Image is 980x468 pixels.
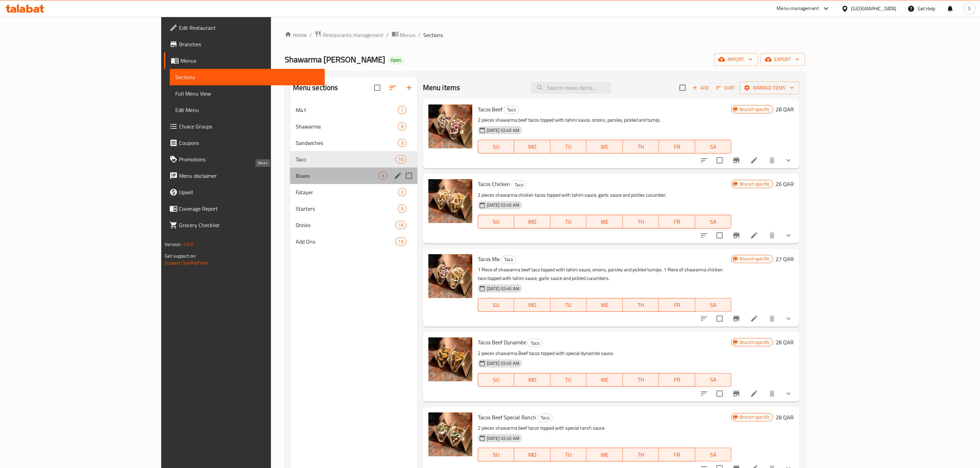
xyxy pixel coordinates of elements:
[179,122,319,131] span: Choice Groups
[587,298,623,312] button: WE
[780,227,797,244] button: show more
[728,385,745,402] button: Branch-specific-item
[290,118,417,135] div: Shawarma9
[164,20,325,36] a: Edit Restaurant
[296,188,398,196] span: Fatayer
[528,339,542,347] span: Taco
[478,116,732,124] p: 2 pieces shawarma beef tacos topped with tahini sauce, onions, parsley, pickled and turnip.
[551,373,587,387] button: TU
[428,104,472,148] img: Tacos Beef
[776,179,794,189] h6: 26 QAR
[737,256,772,262] span: Branch specific
[290,184,417,200] div: Fatayer2
[551,215,587,229] button: TU
[851,5,897,12] div: [GEOGRAPHIC_DATA]
[764,227,780,244] button: delete
[393,171,403,181] button: edit
[165,251,196,260] span: Get support on:
[728,310,745,327] button: Branch-specific-item
[968,5,971,12] span: S
[290,99,417,253] nav: Menu sections
[481,450,511,460] span: SU
[514,298,551,312] button: MO
[623,448,659,461] button: TH
[398,188,406,196] div: items
[478,191,732,199] p: 2 pieces shawarma chicken tacos topped with tahini sauce, garlic sauce and pickles cucumber.
[478,424,732,432] p: 2 pieces shawarma beef tacos topped with special ranch sauce.
[750,390,758,398] a: Edit menu item
[553,450,584,460] span: TU
[626,142,657,152] span: TH
[764,310,780,327] button: delete
[587,215,623,229] button: WE
[484,285,522,292] span: [DATE] 02:45 AM
[698,375,729,385] span: SA
[750,231,758,239] a: Edit menu item
[164,36,325,52] a: Branches
[761,53,805,66] button: export
[777,4,819,13] div: Menu-management
[696,152,712,169] button: sort-choices
[626,450,657,460] span: TH
[587,448,623,461] button: WE
[164,118,325,135] a: Choice Groups
[750,315,758,323] a: Edit menu item
[659,298,695,312] button: FR
[696,227,712,244] button: sort-choices
[370,81,385,95] span: Select all sections
[478,179,510,189] span: Tacos Chicken
[715,83,737,93] button: Sort
[428,179,472,223] img: Tacos Chicken
[395,237,406,246] div: items
[504,106,519,114] span: Taco
[698,300,729,310] span: SA
[675,81,690,95] span: Select section
[478,373,514,387] button: SU
[290,217,417,233] div: Drinks16
[179,172,319,180] span: Menu disclaimer
[517,375,548,385] span: MO
[764,385,780,402] button: delete
[428,254,472,298] img: Tacos Mix
[662,142,693,152] span: FR
[315,30,384,39] a: Restaurants management
[780,152,797,169] button: show more
[478,215,514,229] button: SU
[481,217,511,227] span: SU
[737,181,772,187] span: Branch specific
[164,168,325,184] a: Menu disclaimer
[587,373,623,387] button: WE
[175,106,319,114] span: Edit Menu
[662,375,693,385] span: FR
[481,375,511,385] span: SU
[398,206,406,212] span: 3
[395,155,406,163] div: items
[296,205,398,213] span: Starters
[164,135,325,151] a: Coupons
[296,237,395,246] span: Add Ons
[401,79,417,96] button: Add section
[296,172,379,180] span: Boxes
[398,139,406,147] div: items
[589,142,620,152] span: WE
[290,233,417,250] div: Add Ons13
[553,142,584,152] span: TU
[690,83,712,93] span: Add item
[290,200,417,217] div: Starters3
[766,55,800,64] span: export
[712,228,727,243] span: Select to update
[398,140,406,146] span: 3
[379,173,387,179] span: 3
[784,156,793,164] svg: Show Choices
[165,240,181,249] span: Version:
[165,258,208,267] a: Support.OpsPlatform
[398,107,406,113] span: 1
[504,106,519,114] div: Taco
[290,102,417,118] div: M411
[484,360,522,367] span: [DATE] 02:45 AM
[698,450,729,460] span: SA
[478,298,514,312] button: SU
[514,448,551,461] button: MO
